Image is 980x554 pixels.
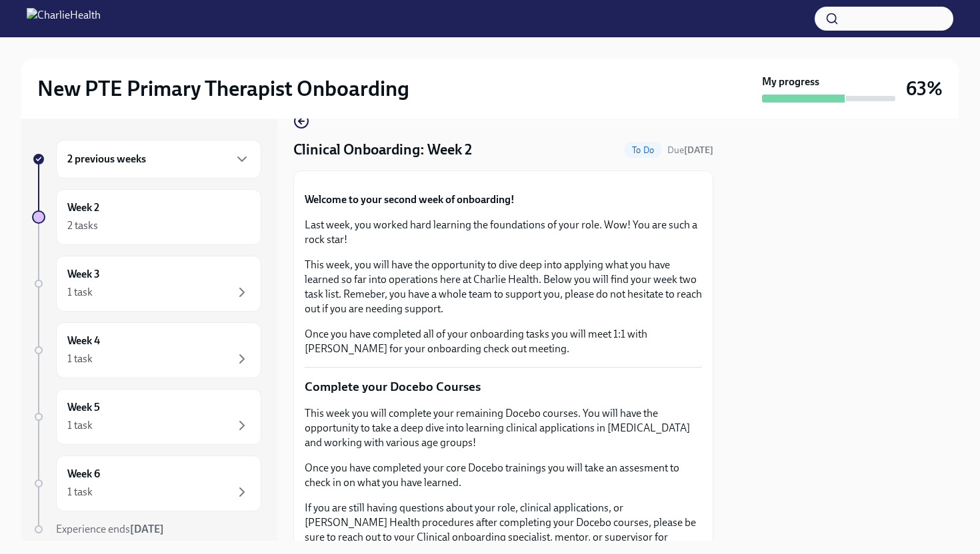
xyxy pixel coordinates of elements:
div: 1 task [67,485,93,499]
a: Week 51 task [32,389,261,445]
strong: [DATE] [684,144,713,156]
p: Once you have completed all of your onboarding tasks you will meet 1:1 with [PERSON_NAME] for you... [305,327,702,356]
h6: Week 5 [67,400,100,415]
p: Once you have completed your core Docebo trainings you will take an assesment to check in on what... [305,461,702,490]
p: This week, you will have the opportunity to dive deep into applying what you have learned so far ... [305,258,702,316]
div: 1 task [67,418,93,433]
h6: Week 2 [67,200,99,215]
span: Due [667,144,713,156]
p: Complete your Docebo Courses [305,378,702,396]
div: 1 task [67,352,93,366]
span: Experience ends [56,523,164,535]
img: CharlieHealth [27,8,101,29]
p: Last week, you worked hard learning the foundations of your role. Wow! You are such a rock star! [305,218,702,247]
div: 2 tasks [67,218,98,233]
strong: My progress [762,75,819,89]
h6: 2 previous weeks [67,152,146,166]
strong: Welcome to your second week of onboarding! [305,193,515,206]
span: To Do [624,145,662,155]
h6: Week 3 [67,267,100,282]
a: Week 22 tasks [32,189,261,245]
p: This week you will complete your remaining Docebo courses. You will have the opportunity to take ... [305,406,702,450]
h6: Week 6 [67,467,100,481]
a: Week 41 task [32,322,261,378]
div: 1 task [67,285,93,300]
h4: Clinical Onboarding: Week 2 [293,140,472,160]
a: Week 61 task [32,455,261,511]
div: 2 previous weeks [56,140,261,178]
strong: [DATE] [130,523,164,535]
h2: New PTE Primary Therapist Onboarding [37,75,409,102]
h6: Week 4 [67,334,100,348]
h3: 63% [906,77,943,101]
a: Week 31 task [32,256,261,312]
